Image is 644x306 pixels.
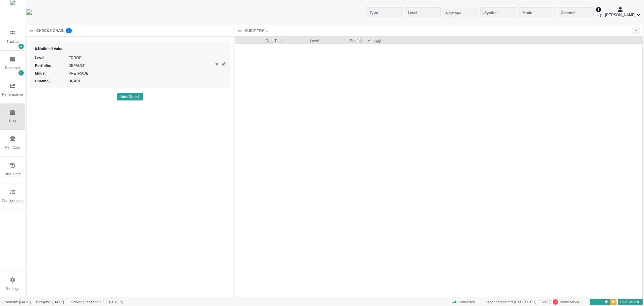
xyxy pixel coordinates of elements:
span: Level [286,37,319,43]
div: Risk [9,118,16,124]
sup: 1 [66,28,72,33]
span: [PERSON_NAME] [605,12,635,18]
div: Trading [6,39,19,44]
div: CHECKS CHAIN [36,28,64,34]
div: Notifications [483,299,582,306]
span: PRETRADE [68,70,197,77]
strong: Level : [35,56,46,60]
span: UI, API [68,77,197,85]
div: Level [408,9,434,16]
div: Help [595,6,602,17]
div: Balances [5,65,20,71]
strong: 0 . Notional Value [35,47,63,51]
div: Mode [523,9,548,16]
span: Add Check [120,94,140,100]
span: LIVE MODE [618,299,643,306]
span: ERROR [68,54,197,62]
span: 03/09/2025 17:42:10 [539,300,550,304]
div: AUDIT TRAIL [245,28,268,34]
div: Settings [6,286,19,292]
span: DEFAULT [68,62,197,70]
div: Type [370,9,395,16]
div: Symbol [484,9,510,16]
span: Order completed (EXECUTED) [485,300,536,304]
div: Hist. Data [4,171,20,177]
span: Message [367,37,604,43]
div: Performance [2,92,23,97]
span: 4 [555,300,556,304]
div: Portfolio [446,10,472,16]
img: wyden_logotype_blue.svg [26,9,32,15]
div: Ref. Data [5,145,20,150]
span: Portfolio [323,37,363,43]
div: Channel [561,9,587,16]
strong: Channel : [35,79,51,83]
p: 1 [68,28,70,35]
span: Date Time [237,37,282,43]
strong: Mode : [35,71,46,75]
div: Configuration [2,198,23,204]
span: ( ) [536,300,551,304]
span: Connected [450,299,478,306]
strong: Portfolio : [35,63,51,68]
